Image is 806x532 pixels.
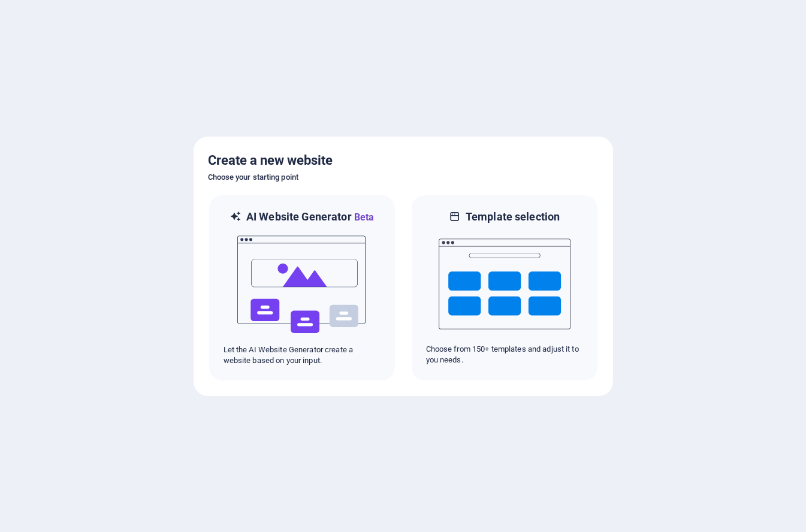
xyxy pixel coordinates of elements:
[236,225,368,344] img: ai
[224,344,381,366] p: Let the AI Website Generator create a website based on your input.
[352,211,375,223] span: Beta
[208,170,599,185] h6: Choose your starting point
[410,194,599,382] div: Template selectionChoose from 150+ templates and adjust it to you needs.
[208,194,396,382] div: AI Website GeneratorBetaaiLet the AI Website Generator create a website based on your input.
[208,151,599,170] h5: Create a new website
[426,344,583,365] p: Choose from 150+ templates and adjust it to you needs.
[246,210,374,225] h6: AI Website Generator
[466,210,560,224] h6: Template selection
